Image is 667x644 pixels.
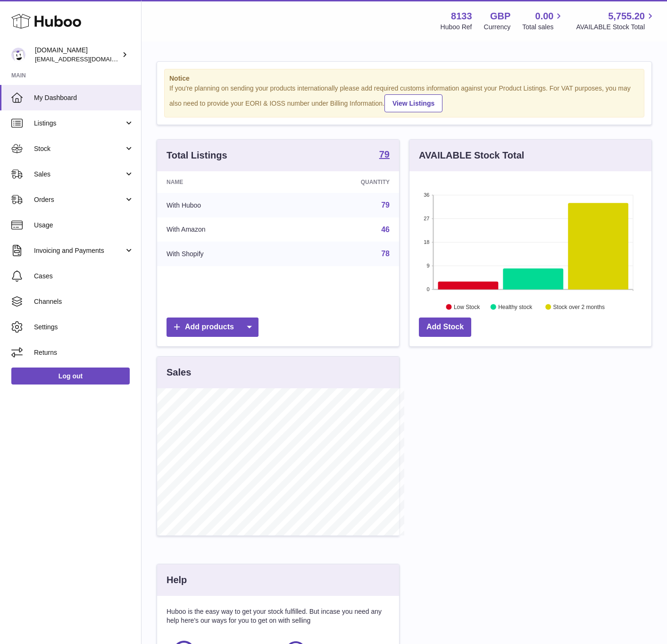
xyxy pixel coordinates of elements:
[169,84,639,112] div: If you're planning on sending your products internationally please add required customs informati...
[379,150,390,159] strong: 79
[157,171,290,193] th: Name
[34,170,124,179] span: Sales
[167,574,187,586] h3: Help
[419,318,471,337] a: Add Stock
[424,216,429,221] text: 27
[34,323,134,332] span: Settings
[384,94,442,112] a: View Listings
[426,286,429,292] text: 0
[522,23,564,32] span: Total sales
[576,23,656,32] span: AVAILABLE Stock Total
[11,368,130,385] a: Log out
[522,10,564,32] a: 0.00 Total sales
[157,193,290,217] td: With Huboo
[167,318,258,337] a: Add products
[169,74,639,83] strong: Notice
[34,144,124,153] span: Stock
[535,10,554,23] span: 0.00
[157,217,290,242] td: With Amazon
[34,246,124,255] span: Invoicing and Payments
[490,10,510,23] strong: GBP
[553,303,605,310] text: Stock over 2 months
[167,607,390,625] p: Huboo is the easy way to get your stock fulfilled. But incase you need any help here's our ways f...
[167,149,227,162] h3: Total Listings
[34,119,124,128] span: Listings
[34,221,134,230] span: Usage
[34,272,134,281] span: Cases
[424,239,429,245] text: 18
[381,250,390,258] a: 78
[35,55,139,63] span: [EMAIL_ADDRESS][DOMAIN_NAME]
[11,48,25,62] img: internalAdmin-8133@internal.huboo.com
[167,366,191,379] h3: Sales
[34,195,124,204] span: Orders
[426,263,429,268] text: 9
[424,192,429,198] text: 36
[381,226,390,234] a: 46
[451,10,472,23] strong: 8133
[379,150,390,161] a: 79
[608,10,645,23] span: 5,755.20
[441,23,472,32] div: Huboo Ref
[34,93,134,102] span: My Dashboard
[157,242,290,266] td: With Shopify
[454,303,480,310] text: Low Stock
[34,348,134,357] span: Returns
[34,297,134,306] span: Channels
[381,201,390,209] a: 79
[576,10,656,32] a: 5,755.20 AVAILABLE Stock Total
[484,23,511,32] div: Currency
[419,149,524,162] h3: AVAILABLE Stock Total
[290,171,399,193] th: Quantity
[35,46,120,64] div: [DOMAIN_NAME]
[498,303,533,310] text: Healthy stock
